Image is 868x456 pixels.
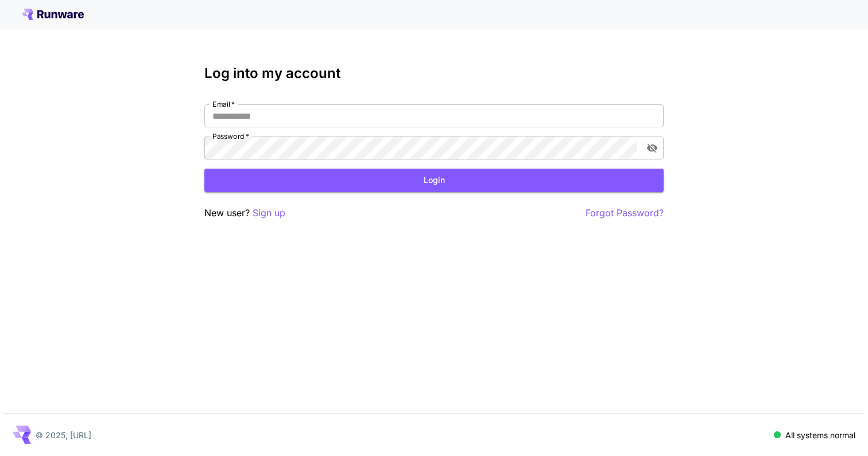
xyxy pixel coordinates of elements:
[642,138,662,158] button: toggle password visibility
[253,206,285,220] button: Sign up
[212,131,249,141] label: Password
[204,169,664,192] button: Login
[36,429,91,441] p: © 2025, [URL]
[204,206,285,220] p: New user?
[785,429,855,441] p: All systems normal
[212,99,235,109] label: Email
[586,206,664,220] button: Forgot Password?
[204,65,664,81] h3: Log into my account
